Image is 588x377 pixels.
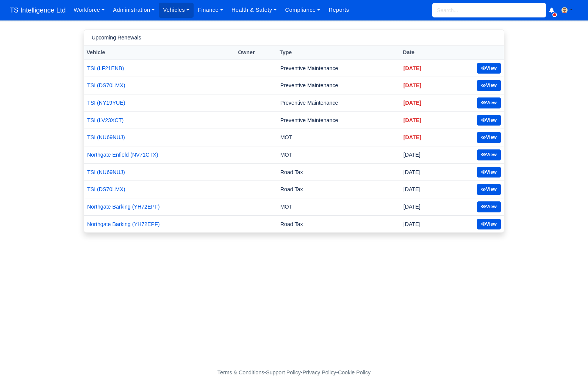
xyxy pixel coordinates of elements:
td: [DATE] [400,215,447,232]
a: Northgate Barking (YH72EPF) [87,204,160,210]
a: TSI (LF21ENB) [87,65,124,71]
a: Terms & Conditions [217,369,264,375]
a: TSI (NU69NUJ) [87,169,125,175]
td: [DATE] [400,198,447,216]
strong: [DATE] [403,82,421,88]
a: Vehicles [159,3,194,17]
th: Owner [236,46,277,60]
td: Preventive Maintenance [277,112,400,129]
a: Finance [194,3,227,17]
a: View [477,149,501,160]
th: Date [400,46,447,60]
div: - - - [78,368,510,377]
a: Privacy Policy [303,369,336,375]
strong: [DATE] [403,65,421,71]
a: Support Policy [266,369,301,375]
td: MOT [277,198,400,216]
a: View [477,219,501,230]
a: View [477,201,501,212]
a: View [477,184,501,195]
strong: [DATE] [403,100,421,106]
input: Search... [432,3,546,17]
a: Reports [324,3,353,17]
strong: [DATE] [403,117,421,123]
a: View [477,167,501,178]
td: Road Tax [277,181,400,198]
a: View [477,80,501,91]
a: Northgate Enfield (NV71CTX) [87,152,158,158]
th: Vehicle [84,46,236,60]
td: Preventive Maintenance [277,94,400,112]
a: View [477,63,501,74]
a: View [477,115,501,126]
a: TSI (NU69NUJ) [87,134,125,140]
a: TSI (DS70LMX) [87,82,125,88]
td: Road Tax [277,215,400,232]
a: Administration [109,3,159,17]
a: Cookie Policy [338,369,371,375]
th: Type [277,46,400,60]
strong: [DATE] [403,134,421,140]
a: View [477,97,501,108]
a: Health & Safety [227,3,281,17]
h6: Upcoming Renewals [92,35,141,41]
td: Road Tax [277,163,400,181]
a: View [477,132,501,143]
td: MOT [277,146,400,163]
a: TSI (DS70LMX) [87,186,125,192]
span: TS Intelligence Ltd [6,3,69,18]
td: [DATE] [400,146,447,163]
a: Compliance [281,3,324,17]
a: Northgate Barking (YH72EPF) [87,221,160,227]
a: TSI (NY19YUE) [87,100,125,106]
td: [DATE] [400,181,447,198]
td: MOT [277,129,400,146]
td: Preventive Maintenance [277,60,400,77]
a: TSI (LV23XCT) [87,117,124,123]
td: [DATE] [400,163,447,181]
a: TS Intelligence Ltd [6,3,69,18]
a: Workforce [69,3,109,17]
td: Preventive Maintenance [277,77,400,94]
